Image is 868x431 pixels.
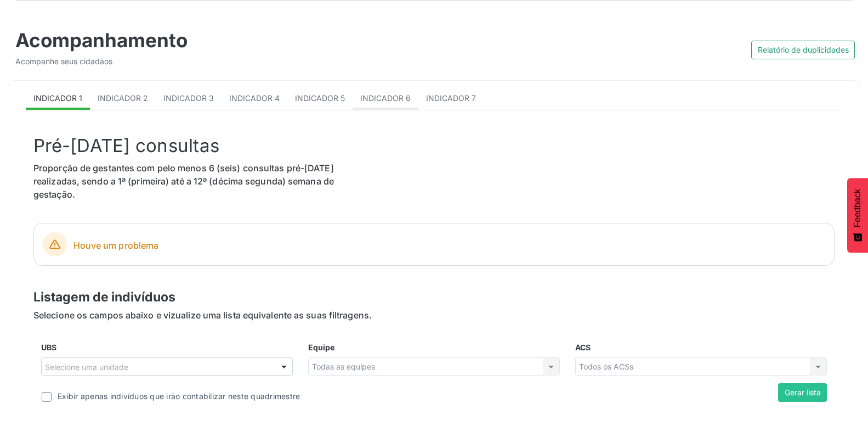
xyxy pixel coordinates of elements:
[15,29,427,52] div: Acompanhamento
[847,178,868,253] button: Feedback - Mostrar pesquisa
[426,93,476,103] span: Indicador 7
[45,361,128,373] span: Selecione uma unidade
[360,93,411,103] span: Indicador 6
[778,383,827,402] button: Gerar lista
[33,163,334,200] span: Proporção de gestantes com pelo menos 6 (seis) consultas pré-[DATE] realizadas, sendo a 1ª (prime...
[758,44,849,55] span: Relatório de duplicidades
[163,93,214,103] span: Indicador 3
[229,93,280,103] span: Indicador 4
[33,289,175,305] span: Listagem de indivíduos
[58,390,300,402] div: Exibir apenas indivíduos que irão contabilizar neste quadrimestre
[295,93,345,103] span: Indicador 5
[308,342,334,353] label: Equipe
[853,189,863,227] span: Feedback
[575,342,591,353] label: ACS
[98,93,148,103] span: Indicador 2
[33,135,219,156] span: Pré-[DATE] consultas
[73,239,825,252] span: Houve um problema
[33,310,372,321] span: Selecione os campos abaixo e vizualize uma lista equivalente as suas filtragens.
[15,55,427,67] div: Acompanhe seus cidadãos
[41,342,56,353] label: UBS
